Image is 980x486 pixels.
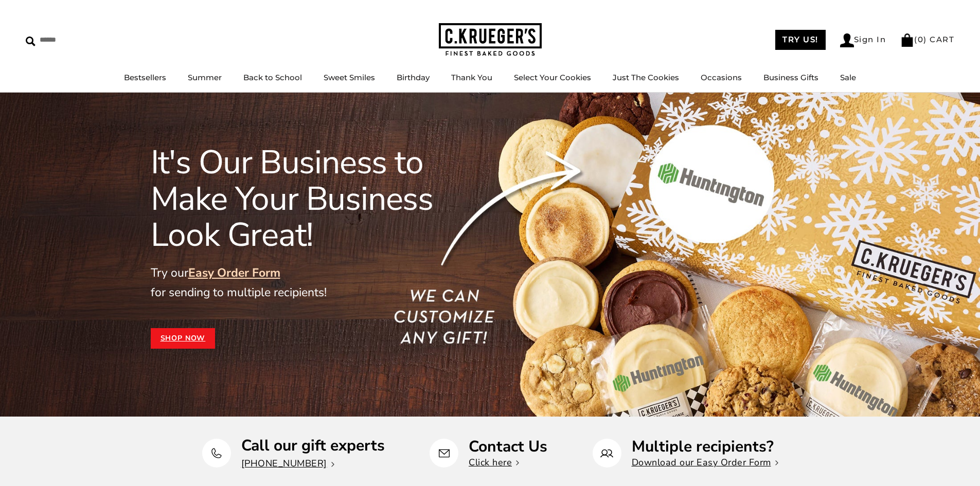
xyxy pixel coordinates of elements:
[26,32,148,48] input: Search
[632,439,778,455] p: Multiple recipients?
[188,73,222,82] a: Summer
[918,34,924,44] span: 0
[439,23,542,57] img: C.KRUEGER'S
[188,265,280,281] a: Easy Order Form
[469,456,519,469] a: Click here
[840,73,856,82] a: Sale
[151,263,478,302] p: Try our for sending to multiple recipients!
[840,33,854,47] img: Account
[775,30,826,50] a: TRY US!
[763,73,818,82] a: Business Gifts
[900,34,954,44] a: (0) CART
[514,73,591,82] a: Select Your Cookies
[241,438,385,454] p: Call our gift experts
[124,73,166,82] a: Bestsellers
[243,73,302,82] a: Back to School
[469,439,547,455] p: Contact Us
[451,73,492,82] a: Thank You
[701,73,742,82] a: Occasions
[632,456,778,469] a: Download our Easy Order Form
[600,447,613,460] img: Multiple recipients?
[840,33,886,47] a: Sign In
[151,328,216,349] a: Shop Now
[210,447,223,460] img: Call our gift experts
[241,457,334,470] a: [PHONE_NUMBER]
[26,37,35,46] img: Search
[151,145,478,253] h1: It's Our Business to Make Your Business Look Great!
[438,447,451,460] img: Contact Us
[324,73,375,82] a: Sweet Smiles
[900,33,914,47] img: Bag
[397,73,430,82] a: Birthday
[613,73,679,82] a: Just The Cookies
